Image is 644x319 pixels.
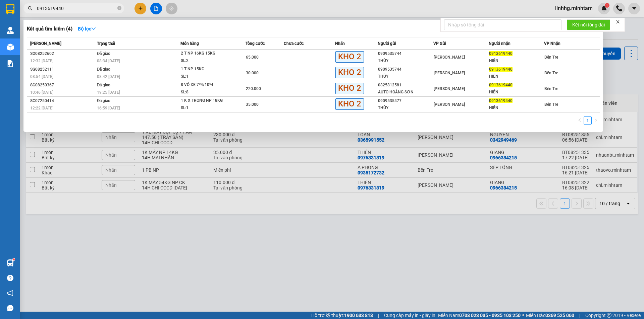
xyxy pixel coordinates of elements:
[72,23,101,34] button: Bộ lọcdown
[434,102,465,107] span: [PERSON_NAME]
[97,51,111,56] span: Đã giao
[433,41,446,46] span: VP Gửi
[7,290,13,296] span: notification
[7,60,14,67] img: solution-icon
[97,59,120,63] span: 08:34 [DATE]
[335,51,364,62] span: KHO 2
[592,116,600,125] li: Next Page
[7,305,13,311] span: message
[489,51,513,56] span: 0913619440
[434,55,465,60] span: [PERSON_NAME]
[30,97,95,104] div: SG07250414
[544,71,558,75] span: Bến Tre
[97,106,120,110] span: 16:59 [DATE]
[378,97,433,104] div: 0909535477
[27,25,72,32] h3: Kết quả tìm kiếm ( 4 )
[6,4,14,14] img: logo-vxr
[181,81,231,89] div: 8 VỎ XE 7*4/10*4
[28,6,33,11] span: search
[489,83,513,87] span: 0913619440
[97,83,111,87] span: Đã giao
[30,59,53,63] span: 12:32 [DATE]
[7,27,14,34] img: warehouse-icon
[434,71,465,75] span: [PERSON_NAME]
[13,258,15,260] sup: 1
[378,82,433,89] div: 0825812581
[181,97,231,104] div: 1 K X TRONG NP 18KG
[378,89,433,96] div: AUTO HOÀNG SƠN
[584,116,592,125] li: 1
[335,98,364,109] span: KHO 2
[444,19,561,30] input: Nhập số tổng đài
[37,5,116,12] input: Tìm tên, số ĐT hoặc mã đơn
[7,259,14,266] img: warehouse-icon
[97,67,111,72] span: Đã giao
[181,57,231,65] div: SL: 2
[544,41,560,46] span: VP Nhận
[335,67,364,78] span: KHO 2
[30,106,53,110] span: 12:22 [DATE]
[117,5,121,12] span: close-circle
[7,44,14,51] img: warehouse-icon
[576,116,584,125] button: left
[489,98,513,103] span: 0913619440
[246,55,259,60] span: 65.000
[378,73,433,80] div: THÙY
[246,41,265,46] span: Tổng cước
[7,275,13,281] span: question-circle
[246,86,261,91] span: 220.000
[434,86,465,91] span: [PERSON_NAME]
[30,74,53,79] span: 08:54 [DATE]
[544,55,558,60] span: Bến Tre
[30,90,53,95] span: 10:46 [DATE]
[335,41,345,46] span: Nhãn
[489,41,511,46] span: Người nhận
[378,66,433,73] div: 0909535744
[246,102,259,107] span: 35.000
[378,50,433,57] div: 0909535744
[30,50,95,57] div: SG08252602
[615,19,620,24] span: close
[180,41,199,46] span: Món hàng
[584,117,591,124] a: 1
[578,118,582,122] span: left
[489,104,544,111] div: HIỀN
[30,41,61,46] span: [PERSON_NAME]
[567,19,610,30] button: Kết nối tổng đài
[78,26,96,31] strong: Bộ lọc
[335,83,364,94] span: KHO 2
[284,41,304,46] span: Chưa cước
[181,73,231,80] div: SL: 1
[91,26,96,31] span: down
[181,89,231,96] div: SL: 8
[489,57,544,64] div: HIỀN
[576,116,584,125] li: Previous Page
[489,73,544,80] div: HIỀN
[544,86,558,91] span: Bến Tre
[378,57,433,64] div: THÙY
[97,98,111,103] span: Đã giao
[489,67,513,72] span: 0913619440
[592,116,600,125] button: right
[594,118,598,122] span: right
[246,71,259,75] span: 30.000
[378,104,433,111] div: THÙY
[30,66,95,73] div: SG08252111
[97,41,115,46] span: Trạng thái
[30,82,95,89] div: SG08250367
[489,89,544,96] div: HIỀN
[97,74,120,79] span: 08:42 [DATE]
[378,41,396,46] span: Người gửi
[181,66,231,73] div: 1 T NP 15KG
[181,50,231,57] div: 2 T NP 16KG 15KG
[544,102,558,107] span: Bến Tre
[117,6,121,10] span: close-circle
[181,104,231,112] div: SL: 1
[97,90,120,95] span: 19:25 [DATE]
[572,21,605,28] span: Kết nối tổng đài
